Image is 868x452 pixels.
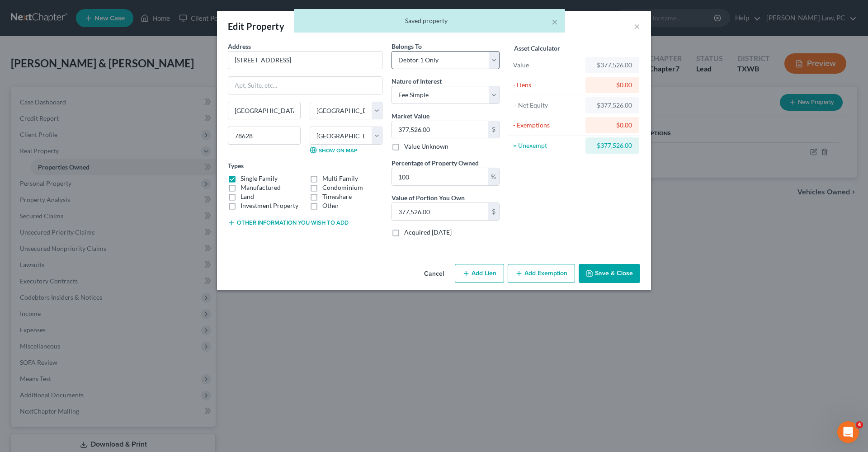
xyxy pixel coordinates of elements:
input: Enter zip... [228,127,301,145]
label: Percentage of Property Owned [392,158,479,168]
div: $377,526.00 [593,101,632,110]
label: Condominium [322,183,363,192]
label: Timeshare [322,192,352,201]
input: Enter address... [228,52,382,69]
label: Value Unknown [404,142,448,151]
input: 0.00 [392,203,488,220]
div: $377,526.00 [593,141,632,150]
div: $377,526.00 [593,61,632,70]
div: = Net Equity [513,101,581,110]
iframe: Intercom live chat [837,421,859,443]
div: % [488,168,499,185]
button: Add Lien [455,264,504,283]
label: Value of Portion You Own [392,193,465,202]
label: Acquired [DATE] [404,228,452,237]
label: Investment Property [241,201,298,210]
label: Manufactured [241,183,281,192]
input: 0.00 [392,121,488,138]
label: Types [228,161,244,170]
div: = Unexempt [513,141,581,150]
label: Asset Calculator [514,43,560,53]
label: Land [241,192,254,201]
span: 4 [856,421,863,428]
div: $ [488,121,499,138]
div: - Exemptions [513,121,581,130]
div: $ [488,203,499,220]
div: - Liens [513,80,581,89]
label: Market Value [392,111,429,121]
button: Add Exemption [508,264,575,283]
input: 0.00 [392,168,488,185]
button: Other information you wish to add [228,219,349,226]
label: Other [322,201,339,210]
span: Belongs To [392,42,422,50]
div: Saved property [301,16,558,25]
label: Nature of Interest [392,76,442,86]
div: $0.00 [593,80,632,89]
input: Enter city... [228,102,300,119]
button: Save & Close [579,264,640,283]
input: Apt, Suite, etc... [228,77,382,94]
span: Address [228,42,251,50]
label: Single Family [241,174,278,183]
div: $0.00 [593,121,632,130]
label: Multi Family [322,174,358,183]
div: Value [513,61,581,70]
a: Show on Map [310,146,357,154]
button: Cancel [417,265,451,283]
button: × [552,16,558,27]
